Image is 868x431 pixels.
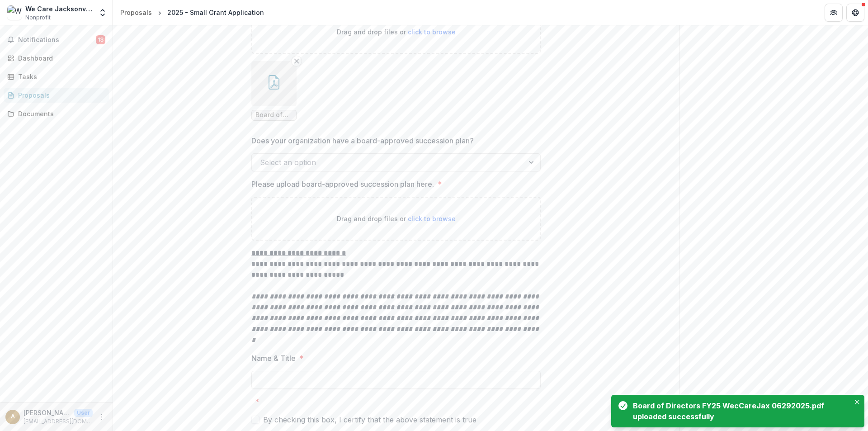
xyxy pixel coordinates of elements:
[117,6,268,19] nav: breadcrumb
[633,400,846,422] div: Board of Directors FY25 WecCareJax 06292025.pdf uploaded successfully
[18,53,102,63] div: Dashboard
[11,414,15,420] div: Angela
[18,109,102,118] div: Documents
[337,214,456,223] p: Drag and drop files or
[4,51,109,66] a: Dashboard
[25,4,93,14] div: We Care Jacksonville, Inc.
[18,72,102,81] div: Tasks
[117,6,156,19] a: Proposals
[7,5,22,20] img: We Care Jacksonville, Inc.
[263,414,476,425] span: By checking this box, I certify that the above statement is true
[846,4,864,22] button: Get Help
[291,56,302,66] button: Remove File
[96,35,105,44] span: 13
[608,391,868,431] div: Notifications-bottom-right
[24,408,71,417] p: [PERSON_NAME]
[4,88,109,103] a: Proposals
[18,36,96,44] span: Notifications
[120,8,152,17] div: Proposals
[4,33,109,47] button: Notifications13
[24,417,93,426] p: [EMAIL_ADDRESS][DOMAIN_NAME]
[74,409,93,417] p: User
[852,397,863,407] button: Close
[337,27,456,37] p: Drag and drop files or
[251,135,474,146] p: Does your organization have a board-approved succession plan?
[408,215,456,223] span: click to browse
[251,179,434,189] p: Please upload board-approved succession plan here.
[825,4,843,22] button: Partners
[255,111,292,119] span: Board of Directors FY25 WecCareJax 06292025.pdf
[167,8,264,17] div: 2025 - Small Grant Application
[251,61,297,121] div: Remove FileBoard of Directors FY25 WecCareJax 06292025.pdf
[18,90,102,100] div: Proposals
[4,106,109,121] a: Documents
[251,353,296,364] p: Name & Title
[96,412,107,422] button: More
[96,4,109,22] button: Open entity switcher
[408,28,456,36] span: click to browse
[25,14,51,22] span: Nonprofit
[4,69,109,84] a: Tasks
